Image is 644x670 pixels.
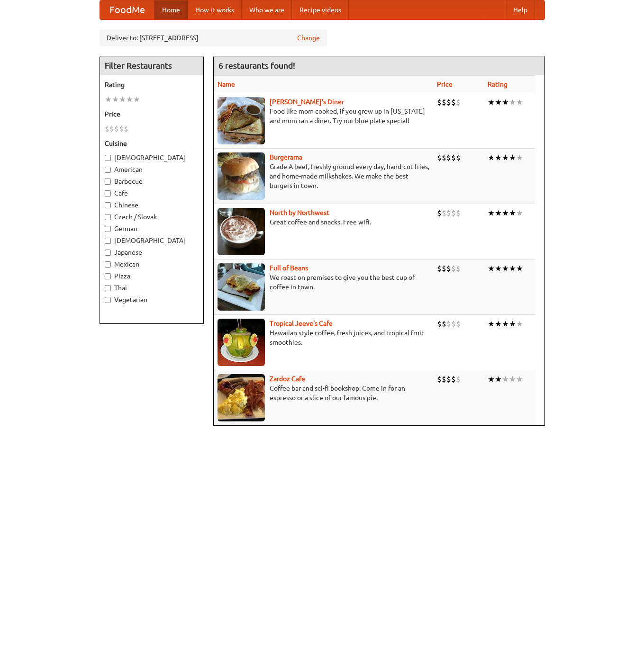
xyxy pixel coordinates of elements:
[105,124,109,134] li: $
[488,374,495,384] li: ★
[509,152,516,163] li: ★
[218,97,265,144] img: sallys.jpg
[154,0,188,19] a: Home
[509,374,516,384] li: ★
[105,236,199,245] label: [DEMOGRAPHIC_DATA]
[105,226,111,232] input: German
[270,153,302,161] a: Burgerama
[502,97,509,107] li: ★
[218,152,265,200] img: burgerama.jpg
[105,153,199,162] label: [DEMOGRAPHIC_DATA]
[105,283,199,293] label: Thai
[446,374,451,384] li: $
[105,261,111,268] input: Mexican
[502,374,509,384] li: ★
[105,155,111,161] input: [DEMOGRAPHIC_DATA]
[446,263,451,274] li: $
[442,263,446,274] li: $
[218,273,429,292] p: We roast on premises to give you the best cup of coffee in town.
[292,0,349,19] a: Recipe videos
[516,208,523,218] li: ★
[495,374,502,384] li: ★
[516,263,523,274] li: ★
[442,208,446,218] li: $
[516,374,523,384] li: ★
[437,374,442,384] li: $
[502,208,509,218] li: ★
[105,177,199,186] label: Barbecue
[218,384,429,402] p: Coffee bar and sci-fi bookshop. Come in for an espresso or a slice of our famous pie.
[516,319,523,329] li: ★
[270,209,329,216] a: North by Northwest
[218,162,429,190] p: Grade A beef, freshly ground every day, hand-cut fries, and home-made milkshakes. We make the bes...
[506,0,535,19] a: Help
[105,94,112,105] li: ★
[446,208,451,218] li: $
[495,97,502,107] li: ★
[105,248,199,257] label: Japanese
[456,97,461,107] li: $
[218,208,265,255] img: north.jpg
[105,273,111,279] input: Pizza
[488,208,495,218] li: ★
[516,97,523,107] li: ★
[100,0,154,19] a: FoodMe
[270,375,305,383] b: Zardoz Cafe
[105,271,199,281] label: Pizza
[509,263,516,274] li: ★
[133,94,140,105] li: ★
[218,61,295,70] ng-pluralize: 6 restaurants found!
[126,94,133,105] li: ★
[105,295,199,304] label: Vegetarian
[105,259,199,269] label: Mexican
[218,107,429,125] p: Food like mom cooked, if you grew up in [US_STATE] and mom ran a diner. Try our blue plate special!
[218,263,265,311] img: beans.jpg
[488,152,495,163] li: ★
[456,263,461,274] li: $
[437,80,453,88] a: Price
[105,297,111,303] input: Vegetarian
[451,208,456,218] li: $
[242,0,292,19] a: Who we are
[451,319,456,329] li: $
[297,33,320,43] a: Change
[495,319,502,329] li: ★
[451,263,456,274] li: $
[442,152,446,163] li: $
[502,263,509,274] li: ★
[451,97,456,107] li: $
[495,208,502,218] li: ★
[442,319,446,329] li: $
[456,319,461,329] li: $
[502,319,509,329] li: ★
[270,264,308,272] a: Full of Beans
[105,167,111,173] input: American
[488,80,508,88] a: Rating
[502,152,509,163] li: ★
[437,263,442,274] li: $
[442,374,446,384] li: $
[105,202,111,208] input: Chinese
[119,124,124,134] li: $
[105,165,199,174] label: American
[270,98,344,106] a: [PERSON_NAME]'s Diner
[105,285,111,291] input: Thai
[105,224,199,233] label: German
[218,328,429,347] p: Hawaiian style coffee, fresh juices, and tropical fruit smoothies.
[456,152,461,163] li: $
[105,188,199,198] label: Cafe
[456,374,461,384] li: $
[114,124,119,134] li: $
[509,208,516,218] li: ★
[270,320,333,327] a: Tropical Jeeve's Cafe
[105,139,199,148] h5: Cuisine
[124,124,128,134] li: $
[218,319,265,366] img: jeeves.jpg
[105,200,199,210] label: Chinese
[105,80,199,89] h5: Rating
[105,214,111,220] input: Czech / Slovak
[488,319,495,329] li: ★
